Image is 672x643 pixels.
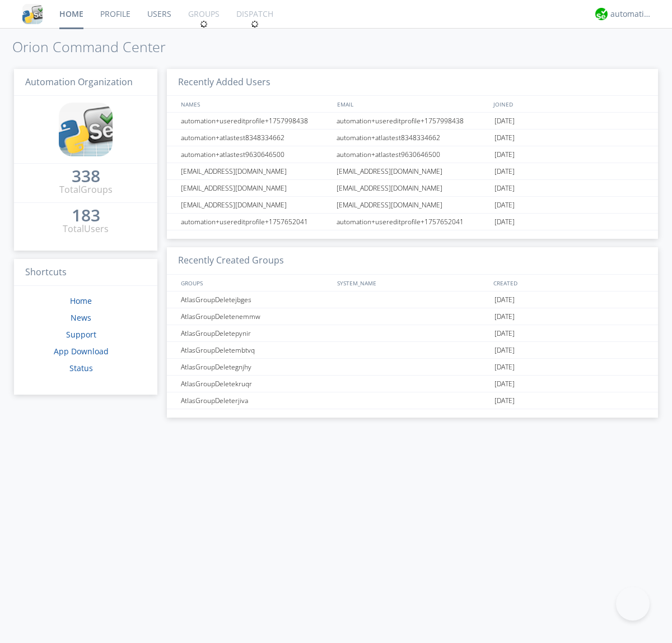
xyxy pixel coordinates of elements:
div: AtlasGroupDeletegnjhy [178,359,333,375]
div: JOINED [491,96,647,112]
a: [EMAIL_ADDRESS][DOMAIN_NAME][EMAIL_ADDRESS][DOMAIN_NAME][DATE] [167,180,658,197]
div: 183 [72,210,100,221]
div: NAMES [178,96,332,112]
a: News [71,312,91,323]
div: [EMAIL_ADDRESS][DOMAIN_NAME] [178,163,333,179]
div: [EMAIL_ADDRESS][DOMAIN_NAME] [178,197,333,213]
span: Automation Organization [25,76,133,88]
span: [DATE] [494,325,515,342]
div: SYSTEM_NAME [334,275,491,291]
a: 183 [72,210,100,223]
span: [DATE] [494,359,515,376]
a: AtlasGroupDeletegnjhy[DATE] [167,359,658,376]
div: [EMAIL_ADDRESS][DOMAIN_NAME] [178,180,333,196]
span: [DATE] [494,392,515,409]
iframe: Toggle Customer Support [616,587,650,621]
a: automation+usereditprofile+1757652041automation+usereditprofile+1757652041[DATE] [167,214,658,230]
div: automation+atlas [610,8,652,20]
div: EMAIL [334,96,491,112]
div: AtlasGroupDeletejbges [178,292,333,308]
a: AtlasGroupDeletembtvq[DATE] [167,342,658,359]
div: AtlasGroupDeletembtvq [178,342,333,358]
a: [EMAIL_ADDRESS][DOMAIN_NAME][EMAIL_ADDRESS][DOMAIN_NAME][DATE] [167,163,658,180]
a: AtlasGroupDeleterjiva[DATE] [167,392,658,409]
div: [EMAIL_ADDRESS][DOMAIN_NAME] [334,163,492,179]
a: AtlasGroupDeletenemmw[DATE] [167,308,658,325]
div: [EMAIL_ADDRESS][DOMAIN_NAME] [334,197,492,213]
div: AtlasGroupDeletenemmw [178,308,333,325]
a: Home [70,295,92,306]
div: AtlasGroupDeletepynir [178,325,333,341]
img: d2d01cd9b4174d08988066c6d424eccd [595,8,608,20]
div: automation+atlastest9630646500 [178,146,333,163]
div: Total Groups [59,183,113,196]
div: [EMAIL_ADDRESS][DOMAIN_NAME] [334,180,492,196]
a: [EMAIL_ADDRESS][DOMAIN_NAME][EMAIL_ADDRESS][DOMAIN_NAME][DATE] [167,197,658,214]
div: automation+usereditprofile+1757998438 [334,113,492,129]
div: automation+usereditprofile+1757998438 [178,113,333,129]
div: AtlasGroupDeletekruqr [178,376,333,392]
span: [DATE] [494,214,515,230]
span: [DATE] [494,146,515,163]
a: AtlasGroupDeletejbges[DATE] [167,292,658,308]
a: AtlasGroupDeletepynir[DATE] [167,325,658,342]
h3: Recently Created Groups [167,247,658,275]
img: cddb5a64eb264b2086981ab96f4c1ba7 [59,103,113,156]
div: automation+usereditprofile+1757652041 [334,214,492,230]
div: Total Users [63,223,109,235]
span: [DATE] [494,163,515,180]
a: automation+usereditprofile+1757998438automation+usereditprofile+1757998438[DATE] [167,113,658,129]
span: [DATE] [494,308,515,325]
span: [DATE] [494,292,515,308]
span: [DATE] [494,113,515,129]
span: [DATE] [494,342,515,359]
a: automation+atlastest8348334662automation+atlastest8348334662[DATE] [167,129,658,146]
a: AtlasGroupDeletekruqr[DATE] [167,376,658,392]
a: automation+atlastest9630646500automation+atlastest9630646500[DATE] [167,146,658,163]
a: Support [66,329,96,340]
h3: Recently Added Users [167,69,658,96]
span: [DATE] [494,376,515,392]
a: 338 [72,170,100,183]
div: 338 [72,170,100,182]
div: GROUPS [178,275,332,291]
img: spin.svg [251,20,259,28]
img: cddb5a64eb264b2086981ab96f4c1ba7 [22,4,43,24]
div: CREATED [491,275,647,291]
div: automation+atlastest8348334662 [334,129,492,146]
div: automation+atlastest8348334662 [178,129,333,146]
a: App Download [54,346,109,357]
span: [DATE] [494,129,515,146]
h3: Shortcuts [14,259,157,286]
div: AtlasGroupDeleterjiva [178,392,333,409]
span: [DATE] [494,180,515,197]
div: automation+usereditprofile+1757652041 [178,214,333,230]
img: spin.svg [200,20,208,28]
div: automation+atlastest9630646500 [334,146,492,163]
span: [DATE] [494,197,515,214]
a: Status [69,363,93,373]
